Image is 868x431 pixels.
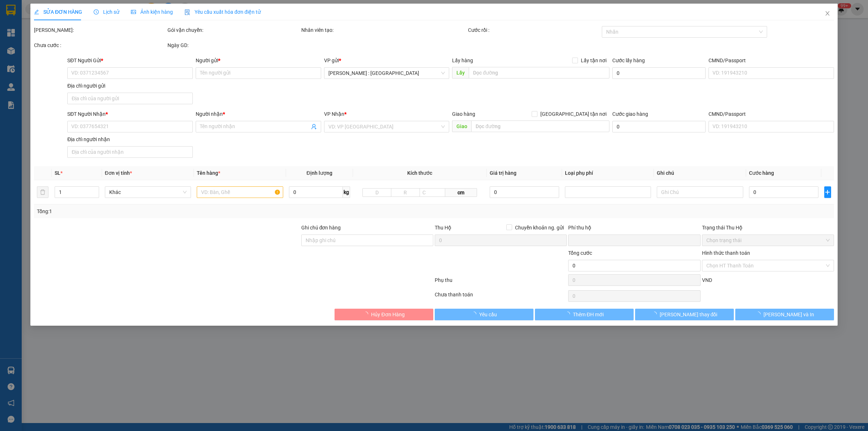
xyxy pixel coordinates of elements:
[131,9,136,14] span: picture
[196,56,321,64] div: Người gửi
[452,121,471,132] span: Giao
[34,26,166,34] div: [PERSON_NAME]:
[37,186,48,198] button: delete
[131,9,173,15] span: Ảnh kiện hàng
[435,225,451,231] span: Thu Hộ
[67,82,193,90] div: Địa chỉ người gửi
[434,291,567,303] div: Chưa thanh toán
[67,93,193,104] input: Địa chỉ của người gửi
[335,309,433,320] button: Hủy Đơn Hàng
[34,9,39,14] span: edit
[420,188,446,197] input: C
[612,58,645,63] label: Cước lấy hàng
[94,9,119,15] span: Lịch sử
[343,186,350,198] span: kg
[652,312,660,317] span: loading
[184,9,261,15] span: Yêu cầu xuất hóa đơn điện tử
[301,225,341,231] label: Ghi chú đơn hàng
[756,312,763,317] span: loading
[660,310,718,318] span: [PERSON_NAME] thay đổi
[702,250,750,256] label: Hình thức thanh toán
[328,68,445,79] span: Hồ Chí Minh : Kho Quận 12
[307,170,332,176] span: Định lượng
[167,41,299,49] div: Ngày GD:
[184,9,190,15] img: icon
[55,170,60,176] span: SL
[434,276,567,289] div: Phụ thu
[709,56,834,64] div: CMND/Passport
[324,56,450,64] div: VP gửi
[612,121,706,132] input: Cước giao hàng
[324,111,344,117] span: VP Nhận
[452,67,469,79] span: Lấy
[452,111,475,117] span: Giao hàng
[568,250,592,256] span: Tổng cước
[763,310,814,318] span: [PERSON_NAME] và In
[362,188,391,197] input: D
[391,188,420,197] input: R
[512,224,567,232] span: Chuyển khoản ng. gửi
[471,312,479,317] span: loading
[34,41,166,49] div: Chưa cước :
[735,309,834,320] button: [PERSON_NAME] và In
[371,310,404,318] span: Hủy Đơn Hàng
[702,277,712,283] span: VND
[94,9,99,14] span: clock-circle
[363,312,371,317] span: loading
[37,207,335,215] div: Tổng: 1
[471,121,609,132] input: Dọc đường
[67,146,193,158] input: Địa chỉ của người nhận
[709,110,834,118] div: CMND/Passport
[301,234,433,246] input: Ghi chú đơn hàng
[105,170,132,176] span: Đơn vị tính
[452,58,473,63] span: Lấy hàng
[749,170,774,176] span: Cước hàng
[568,224,700,234] div: Phí thu hộ
[311,124,317,130] span: user-add
[824,186,831,198] button: plus
[635,309,734,320] button: [PERSON_NAME] thay đổi
[537,110,609,118] span: [GEOGRAPHIC_DATA] tận nơi
[479,310,497,318] span: Yêu cầu
[445,188,477,197] span: cm
[706,235,830,246] span: Chọn trạng thái
[578,56,609,64] span: Lấy tận nơi
[654,166,746,180] th: Ghi chú
[67,56,193,64] div: SĐT Người Gửi
[197,186,283,198] input: VD: Bàn, Ghế
[196,110,321,118] div: Người nhận
[67,110,193,118] div: SĐT Người Nhận
[817,4,838,24] button: Close
[67,135,193,143] div: Địa chỉ người nhận
[825,189,831,195] span: plus
[34,9,82,15] span: SỬA ĐƠN HÀNG
[435,309,533,320] button: Yêu cầu
[197,170,220,176] span: Tên hàng
[565,312,573,317] span: loading
[702,224,834,232] div: Trạng thái Thu Hộ
[612,67,706,79] input: Cước lấy hàng
[612,111,648,117] label: Cước giao hàng
[535,309,634,320] button: Thêm ĐH mới
[301,26,467,34] div: Nhân viên tạo:
[167,26,299,34] div: Gói vận chuyển:
[490,170,516,176] span: Giá trị hàng
[562,166,654,180] th: Loại phụ phí
[469,67,609,79] input: Dọc đường
[825,10,830,16] span: close
[468,26,600,34] div: Cước rồi :
[573,310,604,318] span: Thêm ĐH mới
[109,187,187,198] span: Khác
[407,170,432,176] span: Kích thước
[657,186,743,198] input: Ghi Chú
